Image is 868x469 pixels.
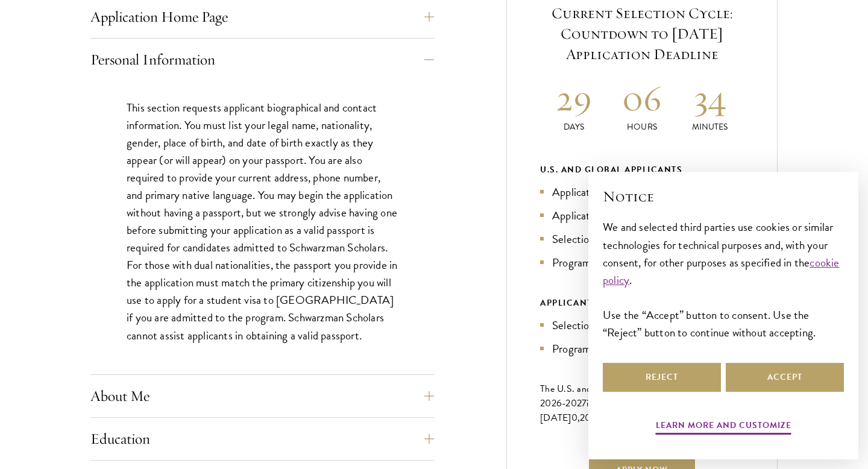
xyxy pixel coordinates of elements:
[540,340,744,357] li: Program Begins: [DATE]
[571,411,577,425] span: 0
[540,396,715,425] span: to [DATE]
[90,45,434,74] button: Personal Information
[540,75,608,121] h2: 29
[656,418,791,436] button: Learn more and customize
[540,382,725,411] span: The U.S. and Global application for the class of 202
[540,121,608,133] p: Days
[540,207,744,224] li: Application Deadline: [DATE] 3 p.m. EDT
[676,75,744,121] h2: 34
[540,316,744,334] li: Selection Cycle: [DATE] – [DATE]
[577,411,580,425] span: ,
[603,254,840,289] a: cookie policy
[540,3,744,65] h5: Current Selection Cycle: Countdown to [DATE] Application Deadline
[90,424,434,453] button: Education
[540,183,744,201] li: Application
[676,121,744,133] p: Minutes
[90,382,434,411] button: About Me
[556,396,562,411] span: 6
[540,162,744,177] div: U.S. and Global Applicants
[127,99,398,344] p: This section requests applicant biographical and contact information. You must list your legal na...
[540,254,744,271] li: Program Begins: [DATE]
[540,230,744,248] li: Selection Cycle: [DATE] – [DATE]
[608,75,676,121] h2: 06
[540,295,744,310] div: APPLICANTS WITH CHINESE PASSPORTS
[90,2,434,31] button: Application Home Page
[726,363,844,392] button: Accept
[562,396,582,411] span: -202
[608,121,676,133] p: Hours
[603,218,844,341] div: We and selected third parties use cookies or similar technologies for technical purposes and, wit...
[603,186,844,207] h2: Notice
[603,363,721,392] button: Reject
